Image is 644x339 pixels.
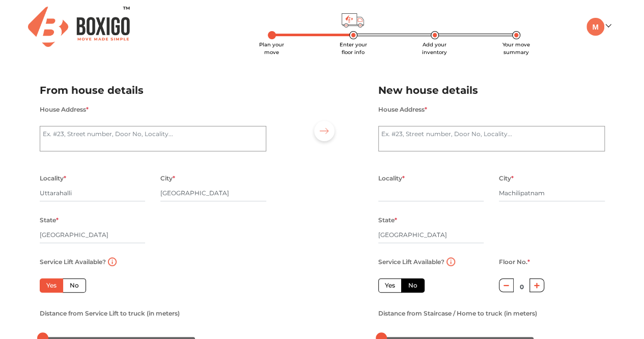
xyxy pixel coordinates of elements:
[40,255,106,269] label: Service Lift Available?
[259,41,284,56] span: Plan your move
[499,172,514,185] label: City
[40,82,266,99] h2: From house details
[378,307,537,320] label: Distance from Staircase / Home to truck (in meters)
[40,278,63,293] label: Yes
[499,255,530,269] label: Floor No.
[378,82,605,99] h2: New house details
[378,214,397,227] label: State
[378,172,405,185] label: Locality
[340,41,367,56] span: Enter your floor info
[378,255,444,269] label: Service Lift Available?
[63,278,86,293] label: No
[502,41,530,56] span: Your move summary
[160,172,175,185] label: City
[40,103,89,116] label: House Address
[40,172,66,185] label: Locality
[378,103,427,116] label: House Address
[28,7,130,47] img: Boxigo
[378,278,402,293] label: Yes
[40,214,59,227] label: State
[422,41,447,56] span: Add your inventory
[40,307,180,320] label: Distance from Service Lift to truck (in meters)
[401,278,425,293] label: No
